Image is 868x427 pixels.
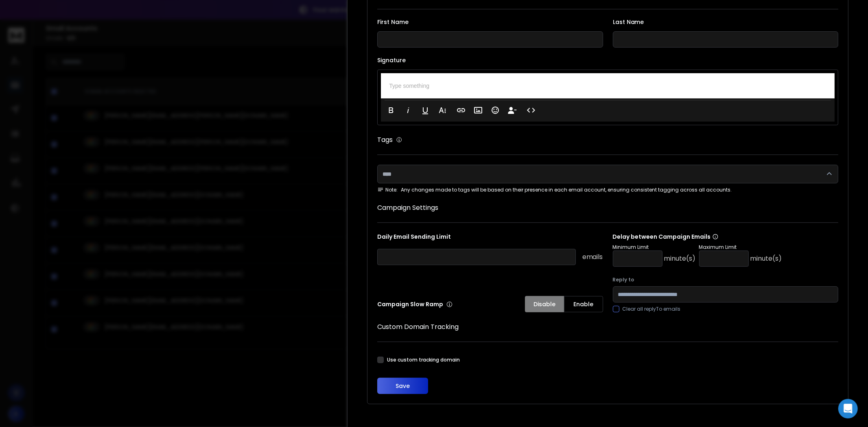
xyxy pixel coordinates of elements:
div: Any changes made to tags will be based on their presence in each email account, ensuring consiste... [377,187,838,193]
span: Note: [377,187,398,193]
label: Signature [377,57,838,63]
p: Campaign Slow Ramp [377,300,453,308]
button: Emoticons [488,102,503,118]
button: Italic (Ctrl+I) [400,102,416,118]
div: Open Intercom Messenger [838,399,858,418]
button: Bold (Ctrl+B) [383,102,399,118]
label: Reply to [613,277,838,283]
button: Disable [525,296,564,312]
label: First Name [377,19,603,25]
p: minute(s) [664,254,696,264]
button: More Text [435,102,450,118]
button: Save [377,378,428,394]
p: Minimum Limit [613,244,696,251]
button: Insert Unsubscribe Link [505,102,520,118]
button: Insert Link (Ctrl+K) [453,102,469,118]
h1: Custom Domain Tracking [377,322,838,332]
label: Use custom tracking domain [387,357,460,363]
button: Enable [564,296,603,312]
p: Delay between Campaign Emails [613,233,782,241]
h1: Tags [377,135,393,145]
p: minute(s) [750,254,782,264]
p: emails [582,252,603,262]
button: Insert Image (Ctrl+P) [470,102,486,118]
h1: Campaign Settings [377,203,838,213]
p: Maximum Limit [699,244,782,251]
p: Daily Email Sending Limit [377,233,603,244]
label: Last Name [613,19,838,25]
button: Underline (Ctrl+U) [418,102,433,118]
label: Clear all replyTo emails [623,306,681,312]
button: Code View [523,102,539,118]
